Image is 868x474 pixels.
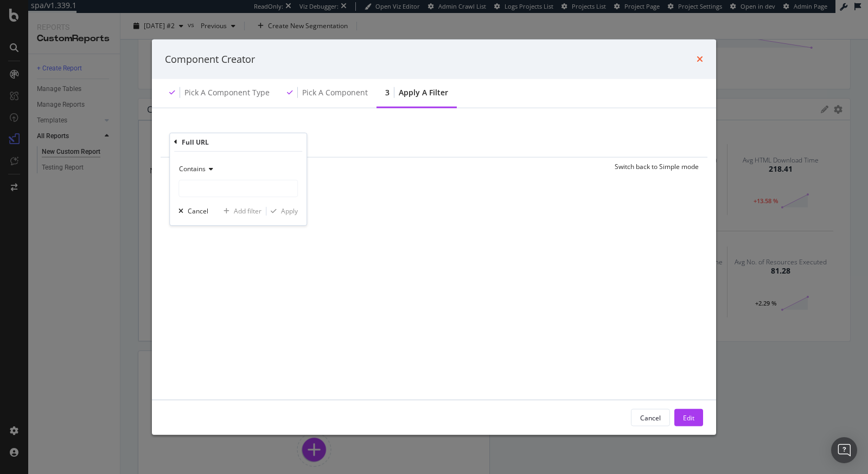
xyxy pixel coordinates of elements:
div: Pick a Component [302,87,368,98]
div: Apply a Filter [399,87,448,98]
div: times [697,52,703,66]
button: Cancel [631,409,670,426]
div: modal [152,39,716,435]
div: 3 [385,87,390,98]
div: Switch back to Simple mode [615,161,699,171]
div: Full URL [182,137,209,146]
span: Contains [179,164,206,173]
button: Switch back to Simple mode [610,158,699,175]
div: Apply [281,206,298,216]
div: Edit [683,413,694,422]
button: Add filter [219,206,261,217]
div: Cancel [188,206,208,216]
button: Cancel [174,206,208,217]
div: Open Intercom Messenger [831,437,857,463]
button: Edit [674,409,703,426]
div: Component Creator [165,52,255,66]
div: Add filter [234,206,261,216]
button: Apply [266,206,298,217]
div: Pick a Component type [184,87,270,98]
div: Cancel [640,413,661,422]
